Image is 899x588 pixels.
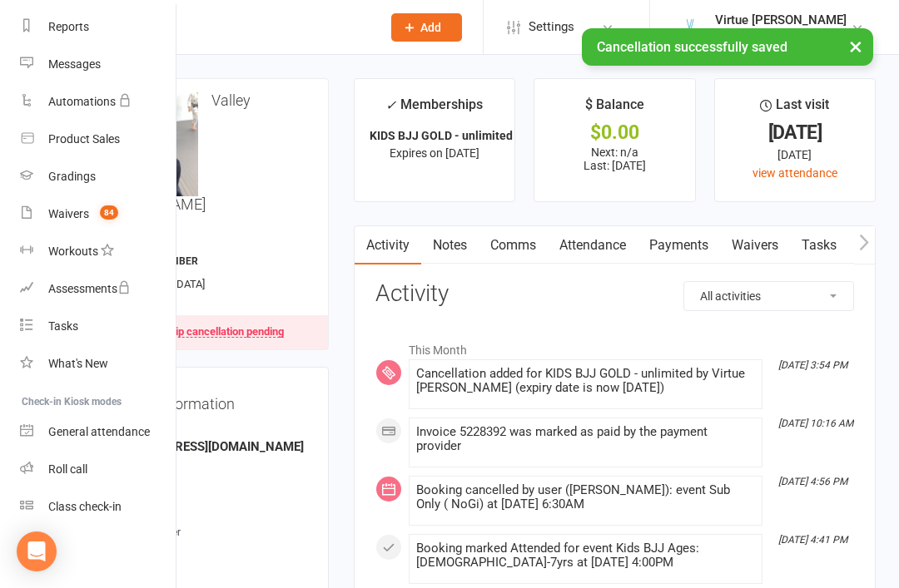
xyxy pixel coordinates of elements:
h3: Valley [PERSON_NAME] [94,92,315,213]
a: Tasks [790,226,848,264]
strong: - [105,540,306,555]
span: 84 [100,205,118,220]
a: Notes [421,226,479,264]
a: Roll call [20,451,177,488]
span: Add [420,21,441,34]
img: thumb_image1658196043.png [673,11,707,44]
p: Next: n/a Last: [DATE] [549,146,679,172]
div: Address [105,492,306,507]
a: General attendance kiosk mode [20,413,177,451]
a: view attendance [752,166,837,180]
div: $0.00 [549,124,679,141]
span: Expires on [DATE] [390,146,479,160]
div: $ Balance [585,94,644,124]
div: Roll call [48,462,87,476]
div: Invoice 5228392 was marked as paid by the payment provider [416,425,755,453]
a: Automations [20,83,177,121]
a: Attendance [548,226,638,264]
div: Mobile Number [105,458,306,474]
i: [DATE] 10:16 AM [778,418,853,429]
div: [DATE] [730,124,860,141]
a: Comms [479,226,548,264]
input: Search... [98,16,370,39]
a: Waivers 84 [20,195,177,233]
div: Cancellation added for KIDS BJJ GOLD - unlimited by Virtue [PERSON_NAME] (expiry date is now [DATE]) [416,367,755,395]
strong: [EMAIL_ADDRESS][DOMAIN_NAME] [105,439,306,454]
h3: Activity [375,281,854,307]
div: Product Sales [48,132,120,146]
i: [DATE] 4:41 PM [778,534,847,546]
strong: [DATE] [105,573,306,588]
i: ✓ [385,97,396,113]
div: Tasks [48,319,78,333]
div: Reports [48,20,89,33]
div: Virtue [PERSON_NAME] [715,27,847,42]
a: Activity [355,226,421,264]
a: Reports [20,8,177,46]
div: Last visit [760,94,829,124]
button: × [841,28,871,64]
div: Assessments [48,282,131,295]
div: Workouts [48,245,98,258]
div: [DATE] [730,146,860,164]
a: What's New [20,345,177,383]
a: Product Sales [20,121,177,158]
div: General attendance [48,425,150,438]
div: Open Intercom Messenger [17,531,57,571]
div: Memberships [385,94,483,125]
div: Member Number [105,525,306,541]
a: Waivers [720,226,790,264]
i: [DATE] 4:56 PM [778,476,847,487]
strong: - [105,472,306,487]
div: What's New [48,357,108,370]
div: Automations [48,95,116,108]
i: [DATE] 3:54 PM [778,359,847,371]
div: Booking marked Attended for event Kids BJJ Ages: [DEMOGRAPHIC_DATA]-7yrs at [DATE] 4:00PM [416,541,755,570]
div: Class check-in [48,500,122,513]
a: Payments [638,226,720,264]
a: Tasks [20,308,177,345]
div: Email [105,425,306,441]
div: Membership cancellation pending [124,326,284,338]
span: Settings [529,8,574,46]
div: Booking cancelled by user ([PERSON_NAME]): event Sub Only ( NoGi) at [DATE] 6:30AM [416,483,755,511]
li: This Month [375,333,854,359]
a: Workouts [20,233,177,270]
h3: Contact information [102,389,306,413]
a: Gradings [20,158,177,195]
a: Assessments [20,270,177,308]
div: Waivers [48,207,89,220]
strong: - [105,506,306,521]
div: Date of Birth [105,559,306,575]
div: Cancellation successfully saved [582,28,873,66]
div: Virtue [PERSON_NAME] [715,12,847,27]
div: Gradings [48,170,96,183]
button: Add [391,13,462,42]
a: Class kiosk mode [20,488,177,526]
strong: KIDS BJJ GOLD - unlimited [370,129,513,142]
